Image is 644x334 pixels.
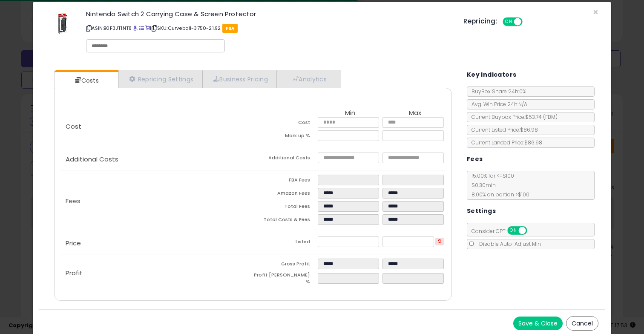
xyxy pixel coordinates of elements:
span: Avg. Win Price 24h: N/A [467,101,527,108]
h5: Repricing: [463,18,497,25]
span: Current Buybox Price: [467,113,558,121]
td: Total Fees [253,201,318,214]
p: Additional Costs [59,156,253,163]
td: Listed [253,236,318,250]
span: ON [508,227,519,234]
span: $53.74 [525,113,558,121]
td: Cost [253,117,318,130]
button: Cancel [566,316,598,331]
a: All offer listings [139,25,144,32]
p: Price [59,240,253,247]
th: Min [318,109,382,117]
span: ( FBM ) [543,113,558,121]
td: Gross Profit [253,259,318,272]
td: Mark up % [253,130,318,144]
h5: Fees [467,154,483,164]
a: Business Pricing [202,70,277,88]
h5: Key Indicators [467,69,517,80]
a: Your listing only [145,25,150,32]
span: Disable Auto-Adjust Min [475,240,541,248]
span: 15.00 % for <= $100 [467,172,529,198]
img: 31B3kF+IfzL._SL60_.jpg [53,11,72,36]
h5: Settings [467,206,496,216]
span: FBA [222,24,238,33]
a: Repricing Settings [118,70,203,88]
p: ASIN: B0F3JT1NT8 | SKU: Curveball-3750-21.92 [86,21,451,35]
span: ON [503,18,514,26]
p: Cost [59,123,253,130]
a: Analytics [277,70,340,88]
span: Current Landed Price: $86.98 [467,139,542,146]
span: Current Listed Price: $86.98 [467,126,538,133]
span: Consider CPT: [467,227,538,235]
th: Max [382,109,447,117]
p: Fees [59,198,253,204]
span: 8.00 % on portion > $100 [467,191,529,198]
td: Profit [PERSON_NAME] % [253,272,318,288]
h3: Nintendo Switch 2 Carrying Case & Screen Protector [86,11,451,17]
p: Profit [59,270,253,276]
td: FBA Fees [253,175,318,188]
span: BuyBox Share 24h: 0% [467,88,526,95]
span: OFF [526,227,539,234]
a: BuyBox page [133,25,138,32]
span: × [593,6,598,18]
span: $0.30 min [467,181,496,189]
td: Total Costs & Fees [253,214,318,227]
span: OFF [521,18,535,26]
a: Costs [55,72,118,89]
td: Additional Costs [253,153,318,166]
td: Amazon Fees [253,188,318,201]
button: Save & Close [513,317,563,330]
